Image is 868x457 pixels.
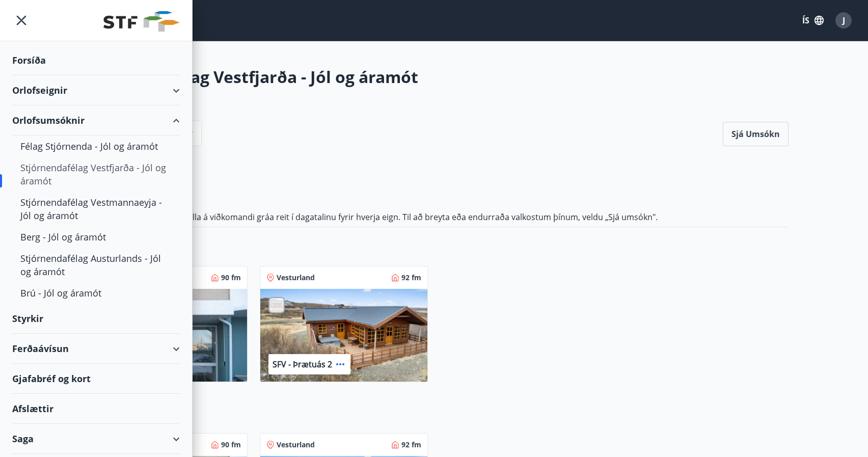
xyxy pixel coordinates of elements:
[79,66,789,88] h2: Stjórnendafélag Vestfjarða - Jól og áramót
[103,11,180,32] img: union_logo
[723,122,789,146] button: Sjá umsókn
[797,11,829,30] button: ÍS
[20,248,172,282] div: Stjórnendafélag Austurlands - Jól og áramót
[831,8,856,33] button: J
[20,136,172,157] div: Félag Stjórnenda - Jól og áramót
[20,226,172,248] div: Berg - Jól og áramót
[273,359,332,370] p: SFV - Þrætuás 2
[843,15,845,26] span: J
[12,394,180,424] div: Afslættir
[12,75,180,105] div: Orlofseignir
[277,440,315,450] p: Vesturland
[221,440,241,450] p: 90 fm
[277,273,315,283] p: Vesturland
[12,105,180,136] div: Orlofsumsóknir
[12,11,31,30] button: menu
[12,45,180,75] div: Forsíða
[79,411,789,425] p: [DATE] - [DATE]
[20,157,172,192] div: Stjórnendafélag Vestfjarða - Jól og áramót
[12,334,180,364] div: Ferðaávísun
[20,282,172,304] div: Brú - Jól og áramót
[401,273,421,283] p: 92 fm
[12,304,180,334] div: Styrkir
[401,440,421,450] p: 92 fm
[12,424,180,454] div: Saga
[221,273,241,283] p: 90 fm
[79,244,789,258] p: 22 des - 29 des
[79,211,789,223] p: Veldu tímabil með því að smella á viðkomandi gráa reit í dagatalinu fyrir hverja eign. Til að bre...
[12,364,180,394] div: Gjafabréf og kort
[20,192,172,226] div: Stjórnendafélag Vestmannaeyja - Jól og áramót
